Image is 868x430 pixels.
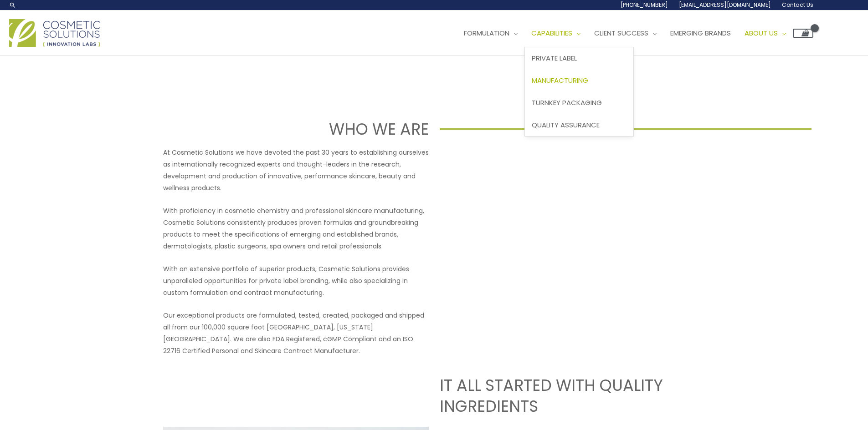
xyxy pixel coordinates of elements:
a: Search icon link [9,1,16,9]
a: Turnkey Packaging [525,91,633,114]
h2: IT ALL STARTED WITH QUALITY INGREDIENTS [440,375,705,416]
p: At Cosmetic Solutions we have devoted the past 30 years to establishing ourselves as internationa... [163,147,429,194]
span: About Us [745,28,778,38]
a: Emerging Brands [663,20,738,47]
img: Cosmetic Solutions Logo [9,19,100,47]
a: View Shopping Cart, empty [793,29,813,38]
span: [EMAIL_ADDRESS][DOMAIN_NAME] [679,1,771,9]
span: Turnkey Packaging [532,98,602,107]
a: Quality Assurance [525,114,633,136]
p: Our exceptional products are formulated, tested, created, packaged and shipped all from our 100,0... [163,309,429,357]
a: Private Label [525,47,633,70]
a: About Us [738,20,793,47]
span: Contact Us [782,1,813,9]
a: Formulation [457,20,524,47]
iframe: Get to know Cosmetic Solutions Private Label Skin Care [440,147,705,296]
span: Capabilities [531,28,572,38]
span: Manufacturing [532,76,588,85]
p: With an extensive portfolio of superior products, Cosmetic Solutions provides unparalleled opport... [163,263,429,298]
span: Formulation [464,28,509,38]
a: Client Success [587,20,663,47]
span: Client Success [594,28,648,38]
a: Manufacturing [525,70,633,92]
nav: Site Navigation [450,20,813,47]
a: Capabilities [524,20,587,47]
span: Emerging Brands [670,28,731,38]
span: Private Label [532,53,577,63]
p: With proficiency in cosmetic chemistry and professional skincare manufacturing, Cosmetic Solution... [163,205,429,252]
span: [PHONE_NUMBER] [621,1,668,9]
h1: WHO WE ARE [56,118,429,140]
span: Quality Assurance [532,120,600,130]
